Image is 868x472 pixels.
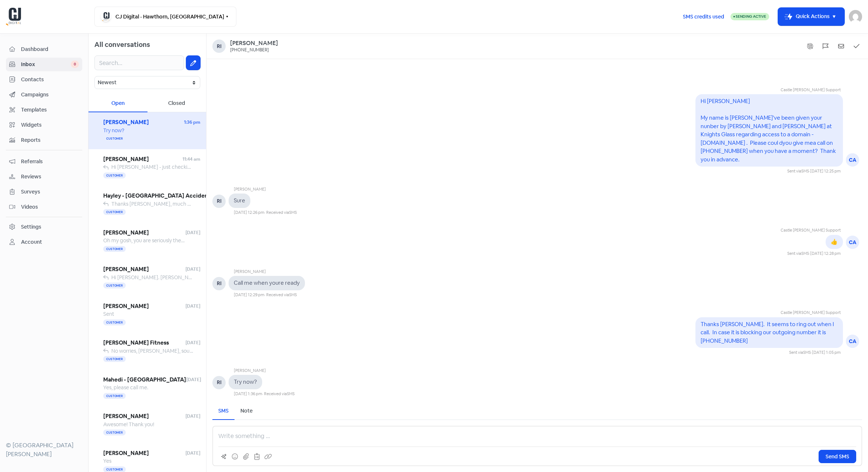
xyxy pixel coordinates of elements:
[717,87,841,95] div: Castle [PERSON_NAME] Support
[111,348,246,354] span: No worries, [PERSON_NAME], sounds good. Thanks mate.
[103,229,185,237] span: [PERSON_NAME]
[103,155,183,164] span: [PERSON_NAME]
[683,13,724,21] span: SMS credits used
[94,40,150,49] span: All conversations
[264,292,297,298] div: · Received via
[21,45,79,53] span: Dashboard
[240,407,253,415] div: Note
[21,158,79,165] span: Referrals
[234,378,257,385] pre: Try now?
[6,118,82,132] a: Widgets
[846,335,859,348] div: CA
[103,449,185,458] span: [PERSON_NAME]
[94,55,184,70] input: Search...
[185,229,200,236] span: [DATE]
[287,391,295,396] span: SMS
[6,133,82,147] a: Reports
[147,95,206,112] div: Closed
[103,393,126,399] span: Customer
[71,61,79,68] span: 0
[103,430,126,435] span: Customer
[234,209,264,216] div: [DATE] 12:26 pm
[103,127,124,134] span: Try now?
[212,195,226,208] div: RI
[234,279,300,286] pre: Call me when youre ready
[6,441,82,459] div: © [GEOGRAPHIC_DATA][PERSON_NAME]
[6,200,82,214] a: Videos
[789,350,812,355] span: Sent via ·
[103,319,126,325] span: Customer
[21,121,79,129] span: Widgets
[701,321,835,344] pre: Thanks [PERSON_NAME]. It seems to ring out when I call. In case it is blocking our outgoing numbe...
[262,391,295,397] div: · Received via
[21,106,79,114] span: Templates
[6,235,82,249] a: Account
[21,136,79,144] span: Reports
[778,8,844,25] button: Quick Actions
[103,384,148,391] span: Yes, please call me.
[6,42,82,56] a: Dashboard
[812,349,841,356] div: [DATE] 1:05 pm
[185,266,200,273] span: [DATE]
[289,210,297,215] span: SMS
[212,376,226,389] div: RI
[234,197,245,204] pre: Sure
[103,376,186,384] span: Mahedi - [GEOGRAPHIC_DATA]
[218,407,229,415] div: SMS
[103,192,229,200] span: Hayley - [GEOGRAPHIC_DATA] Accident Repair
[810,250,841,257] div: [DATE] 12:28 pm
[6,88,82,102] a: Campaigns
[6,103,82,117] a: Templates
[6,73,82,86] a: Contacts
[234,391,262,397] div: [DATE] 1:36 pm
[21,91,79,99] span: Campaigns
[94,7,236,27] button: CJ Digital - Hawthorn, [GEOGRAPHIC_DATA]
[21,173,79,181] span: Reviews
[234,269,305,276] div: [PERSON_NAME]
[6,185,82,199] a: Surveys
[803,350,811,355] span: SMS
[849,10,862,23] img: User
[183,156,200,163] span: 11:44 am
[289,292,297,297] span: SMS
[103,339,185,347] span: [PERSON_NAME] Fitness
[677,12,730,20] a: SMS credits used
[111,201,217,207] span: Thanks [PERSON_NAME], much appreciated
[6,155,82,168] a: Referrals
[801,251,809,256] span: SMS
[212,40,226,53] div: Ri
[230,47,269,53] div: [PHONE_NUMBER]
[21,61,71,68] span: Inbox
[103,118,184,127] span: [PERSON_NAME]
[787,168,810,174] span: Sent via ·
[21,203,79,211] span: Videos
[801,168,809,174] span: SMS
[846,236,859,249] div: CA
[103,209,126,215] span: Customer
[185,450,200,456] span: [DATE]
[234,186,297,194] div: [PERSON_NAME]
[185,413,200,420] span: [DATE]
[21,223,41,231] div: Settings
[103,356,126,362] span: Customer
[717,309,841,317] div: Castle [PERSON_NAME] Support
[212,277,226,290] div: RI
[111,274,862,281] span: Hi [PERSON_NAME]. [PERSON_NAME] here at CJ Digital. We were trying to setup a mutual time for [PE...
[730,12,769,21] a: Sending Active
[836,41,847,52] button: Mark as unread
[185,339,200,346] span: [DATE]
[781,227,841,235] div: Castle [PERSON_NAME] Support
[185,303,200,309] span: [DATE]
[6,58,82,71] a: Inbox 0
[6,220,82,234] a: Settings
[820,41,831,52] button: Flag conversation
[21,76,79,83] span: Contacts
[103,237,413,244] span: Oh my gosh, you are seriously the best!!! Thank you so, so much for helping me with this. You don...
[21,238,42,246] div: Account
[805,41,816,52] button: Show system messages
[111,164,415,170] span: Hi [PERSON_NAME] - just checking in to see if you had had any luck tracing a spreadsheet of produ...
[103,265,185,274] span: [PERSON_NAME]
[6,170,82,184] a: Reviews
[701,98,837,163] pre: Hi [PERSON_NAME] My name is [PERSON_NAME]'ve been given your nunber by [PERSON_NAME] and [PERSON_...
[736,14,766,19] span: Sending Active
